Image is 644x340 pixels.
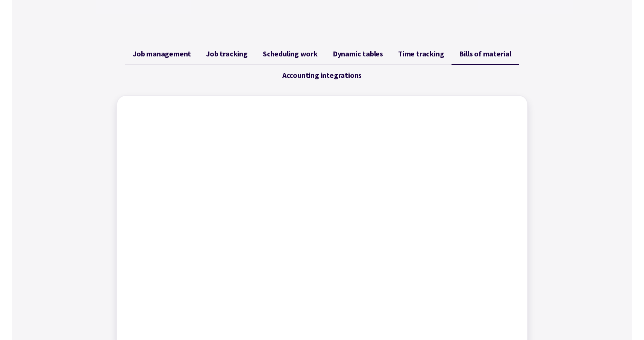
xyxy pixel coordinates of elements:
[133,49,191,58] span: Job management
[398,49,444,58] span: Time tracking
[282,71,362,80] span: Accounting integrations
[515,259,644,340] iframe: Chat Widget
[333,49,383,58] span: Dynamic tables
[206,49,248,58] span: Job tracking
[459,49,511,58] span: Bills of material
[263,49,318,58] span: Scheduling work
